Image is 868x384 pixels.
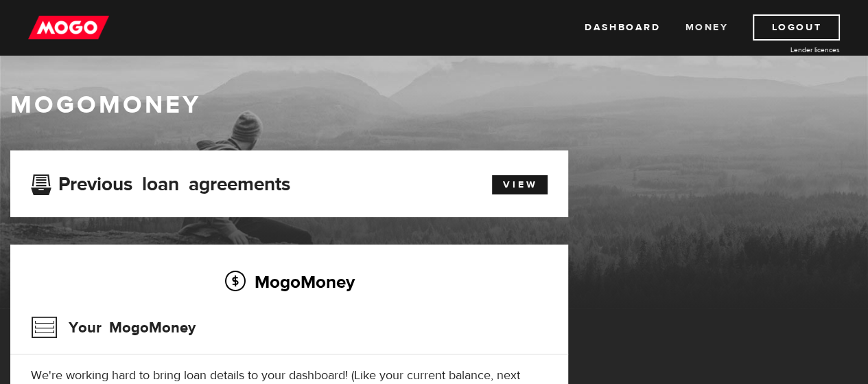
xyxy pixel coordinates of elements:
a: Dashboard [585,14,660,41]
a: Logout [753,14,840,41]
h3: Previous loan agreements [31,173,290,191]
a: View [492,175,548,194]
a: Lender licences [737,45,840,55]
h3: Your MogoMoney [31,310,196,346]
h2: MogoMoney [31,267,548,296]
iframe: LiveChat chat widget [594,65,868,384]
h1: MogoMoney [10,91,858,120]
a: Money [685,14,728,41]
img: mogo_logo-11ee424be714fa7cbb0f0f49df9e16ec.png [28,14,109,41]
